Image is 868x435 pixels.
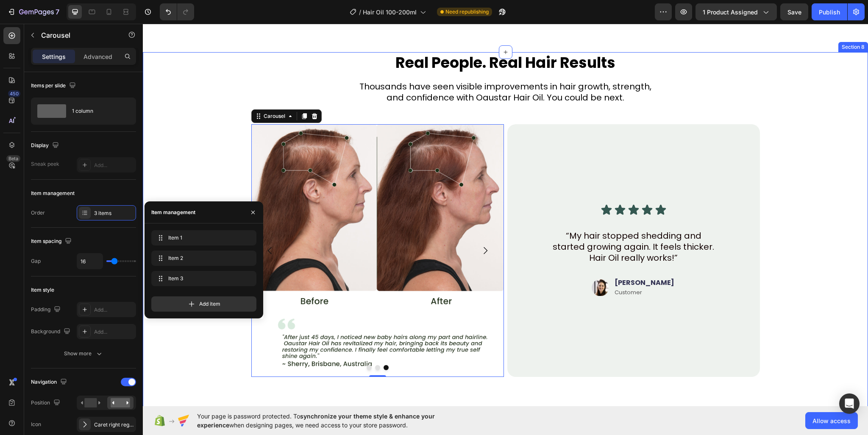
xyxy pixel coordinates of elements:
div: Icon [31,421,41,428]
span: Hair Oil 100-200ml [363,8,417,17]
button: Allow access [805,412,858,429]
div: Item management [151,209,195,216]
span: 1 product assigned [703,8,758,17]
div: Order [31,209,45,217]
span: Item 3 [168,275,236,282]
div: Item style [31,286,54,294]
div: Display [31,140,61,151]
div: 1 column [72,101,124,121]
button: 7 [3,3,63,20]
div: Undo/Redo [160,3,194,20]
div: Items per slide [31,80,78,92]
input: Auto [77,254,103,269]
button: Show more [31,346,136,361]
p: Advanced [83,52,112,61]
div: Navigation [31,376,69,388]
span: synchronize your theme style & enhance your experience [197,413,435,429]
iframe: Design area [143,24,868,406]
p: [PERSON_NAME] [472,255,531,264]
p: Settings [42,52,66,61]
button: Carousel Next Arrow [331,215,354,239]
span: / [359,8,361,17]
div: Background [31,326,72,337]
span: Item 1 [168,234,236,242]
div: Caret right regular [94,421,134,429]
div: Carousel [119,89,144,96]
div: Gap [31,257,41,265]
div: Open Intercom Messenger [839,393,860,414]
div: Add... [94,328,134,336]
div: Padding [31,304,62,315]
span: Item 2 [168,254,236,262]
div: 3 items [94,209,134,217]
img: gempages_578838273980367591-2d8825f9-fc20-4271-bbef-2700c904239c.png [449,254,466,273]
div: Beta [6,155,20,162]
p: Customer [472,265,531,273]
div: Item management [31,190,75,197]
button: 1 product assigned [696,3,777,20]
button: Save [780,3,808,20]
button: Dot [232,341,237,346]
p: “My hair stopped shedding and started growing again. It feels thicker. Hair Oil really works!” [406,206,576,240]
div: Position [31,397,62,409]
button: Publish [812,3,847,20]
div: Section 8 [697,20,723,27]
div: Add... [94,306,134,314]
div: Item spacing [31,236,73,247]
span: Add item [199,300,220,308]
p: 7 [56,7,59,17]
p: Carousel [41,30,113,40]
span: Need republishing [445,8,489,16]
button: Dot [241,341,246,346]
div: Publish [819,8,840,17]
span: Your page is password protected. To when designing pages, we need access to your store password. [197,412,468,429]
button: Dot [224,341,229,346]
div: Sneak peek [31,160,59,168]
div: Show more [64,349,103,358]
div: 450 [8,90,20,97]
span: Allow access [812,416,851,425]
span: Save [787,8,801,16]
